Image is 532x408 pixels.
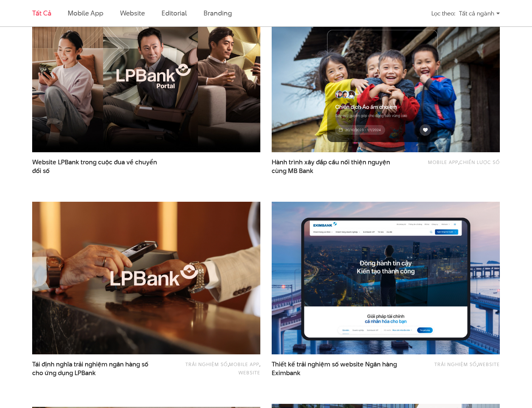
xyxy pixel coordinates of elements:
div: , [409,158,500,172]
div: Tất cả ngành [459,7,500,20]
a: Tái định nghĩa trải nghiệm ngân hàng sốcho ứng dụng LPBank [32,360,158,377]
a: Branding [204,8,232,18]
a: Mobile app [68,8,103,18]
a: Website LPBank trong cuộc đua về chuyểnđổi số [32,158,158,175]
span: Tái định nghĩa trải nghiệm ngân hàng số [32,360,158,377]
img: Eximbank Website Portal [272,202,500,354]
a: Mobile app [229,361,259,368]
span: Hành trình xây đắp cầu nối thiện nguyện [272,158,397,175]
a: Website [238,369,260,376]
a: Mobile app [428,159,458,165]
a: Website [478,361,500,368]
span: cùng MB Bank [272,167,313,175]
div: Lọc theo: [431,7,455,20]
span: đổi số [32,167,50,175]
span: Thiết kế trải nghiệm số website Ngân hàng [272,360,397,377]
a: Editorial [162,8,187,18]
a: Website [120,8,145,18]
span: Website LPBank trong cuộc đua về chuyển [32,158,158,175]
a: Chiến lược số [459,159,500,165]
a: Trải nghiệm số [185,361,228,368]
a: Trải nghiệm số [434,361,477,368]
img: LPBank Thumb [21,194,272,362]
a: Tất cả [32,8,51,18]
div: , , [169,360,260,377]
span: Eximbank [272,369,300,377]
a: Hành trình xây đắp cầu nối thiện nguyệncùng MB Bank [272,158,397,175]
div: , [409,360,500,374]
span: cho ứng dụng LPBank [32,369,96,377]
a: Thiết kế trải nghiệm số website Ngân hàngEximbank [272,360,397,377]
